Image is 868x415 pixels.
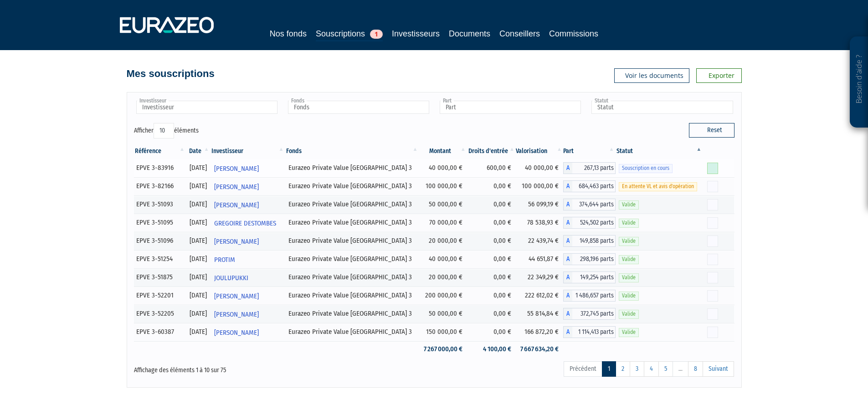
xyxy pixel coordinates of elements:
[278,288,282,305] i: Voir l'investisseur
[467,250,516,268] td: 0,00 €
[176,165,181,171] i: [Français] Personne physique
[563,199,615,210] div: A - Eurazeo Private Value Europe 3
[134,360,376,375] div: Affichage des éléments 1 à 10 sur 75
[854,41,864,123] p: Besoin d'aide ?
[214,306,259,323] span: [PERSON_NAME]
[288,291,416,300] div: Eurazeo Private Value [GEOGRAPHIC_DATA] 3
[189,327,207,337] div: [DATE]
[419,341,467,357] td: 7 267 000,00 €
[175,220,180,225] i: [Français] Personne physique
[516,250,563,268] td: 44 651,87 €
[189,218,207,227] div: [DATE]
[136,272,183,282] div: EPVE 3-51875
[572,235,615,247] span: 149,858 parts
[175,275,180,280] i: [Français] Personne physique
[516,159,563,177] td: 40 000,00 €
[175,238,180,244] i: [Français] Personne physique
[214,179,259,195] span: [PERSON_NAME]
[134,143,186,159] th: Référence : activer pour trier la colonne par ordre croissant
[563,180,572,192] span: A
[288,236,416,246] div: Eurazeo Private Value [GEOGRAPHIC_DATA] 3
[516,214,563,232] td: 78 538,93 €
[278,270,282,287] i: Voir l'investisseur
[278,251,282,268] i: Voir l'investisseur
[214,270,248,287] span: JOULUPUKKI
[563,326,572,338] span: A
[563,272,615,283] div: A - Eurazeo Private Value Europe 3
[136,163,183,173] div: EPVE 3-83916
[467,195,516,214] td: 0,00 €
[619,310,639,318] span: Valide
[211,232,285,250] a: [PERSON_NAME]
[563,290,572,302] span: A
[211,143,285,159] th: Investisseur: activer pour trier la colonne par ordre croissant
[467,268,516,287] td: 0,00 €
[619,237,639,246] span: Valide
[563,308,572,320] span: A
[602,361,616,377] a: 1
[419,195,467,214] td: 50 000,00 €
[467,341,516,357] td: 4 100,00 €
[516,305,563,323] td: 55 814,84 €
[136,309,183,318] div: EPVE 3-52205
[467,323,516,341] td: 0,00 €
[563,308,615,320] div: A - Eurazeo Private Value Europe 3
[176,329,181,335] i: [Français] Personne physique
[549,27,598,40] a: Commissions
[288,163,416,173] div: Eurazeo Private Value [GEOGRAPHIC_DATA] 3
[189,236,207,246] div: [DATE]
[136,218,183,227] div: EPVE 3-51095
[563,180,615,192] div: A - Eurazeo Private Value Europe 3
[467,143,516,159] th: Droits d'entrée: activer pour trier la colonne par ordre croissant
[572,180,615,192] span: 684,463 parts
[619,182,697,191] span: En attente VL et avis d'opération
[288,272,416,282] div: Eurazeo Private Value [GEOGRAPHIC_DATA] 3
[516,143,563,159] th: Valorisation: activer pour trier la colonne par ordre croissant
[211,268,285,287] a: JOULUPUKKI
[516,232,563,250] td: 22 439,74 €
[630,361,644,377] a: 3
[572,290,615,302] span: 1 486,657 parts
[419,214,467,232] td: 70 000,00 €
[644,361,659,377] a: 4
[563,253,572,265] span: A
[572,253,615,265] span: 298,196 parts
[278,233,282,250] i: Voir l'investisseur
[563,290,615,302] div: A - Eurazeo Private Value Europe 3
[136,181,183,191] div: EPVE 3-82166
[136,254,183,264] div: EPVE 3-51254
[516,287,563,305] td: 222 612,02 €
[563,253,615,265] div: A - Eurazeo Private Value Europe 3
[499,27,540,40] a: Conseillers
[211,323,285,341] a: [PERSON_NAME]
[467,159,516,177] td: 600,00 €
[563,326,615,338] div: A - Eurazeo Private Value Europe 3
[176,293,181,298] i: [Français] Personne physique
[516,177,563,195] td: 100 000,00 €
[619,164,673,173] span: Souscription en cours
[572,326,615,338] span: 1 114,413 parts
[288,254,416,264] div: Eurazeo Private Value [GEOGRAPHIC_DATA] 3
[285,143,419,159] th: Fonds: activer pour trier la colonne par ordre croissant
[563,217,572,229] span: A
[703,361,734,377] a: Suivant
[127,68,215,79] h4: Mes souscriptions
[175,256,180,262] i: [Français] Personne physique
[619,219,639,227] span: Valide
[211,250,285,268] a: PROTIM
[189,272,207,282] div: [DATE]
[288,309,416,318] div: Eurazeo Private Value [GEOGRAPHIC_DATA] 3
[563,199,572,210] span: A
[189,200,207,209] div: [DATE]
[214,160,259,177] span: [PERSON_NAME]
[288,181,416,191] div: Eurazeo Private Value [GEOGRAPHIC_DATA] 3
[419,305,467,323] td: 50 000,00 €
[572,272,615,283] span: 149,254 parts
[288,218,416,227] div: Eurazeo Private Value [GEOGRAPHIC_DATA] 3
[392,27,440,40] a: Investisseurs
[370,30,383,39] span: 1
[419,177,467,195] td: 100 000,00 €
[688,361,703,377] a: 8
[696,68,742,83] a: Exporter
[211,305,285,323] a: [PERSON_NAME]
